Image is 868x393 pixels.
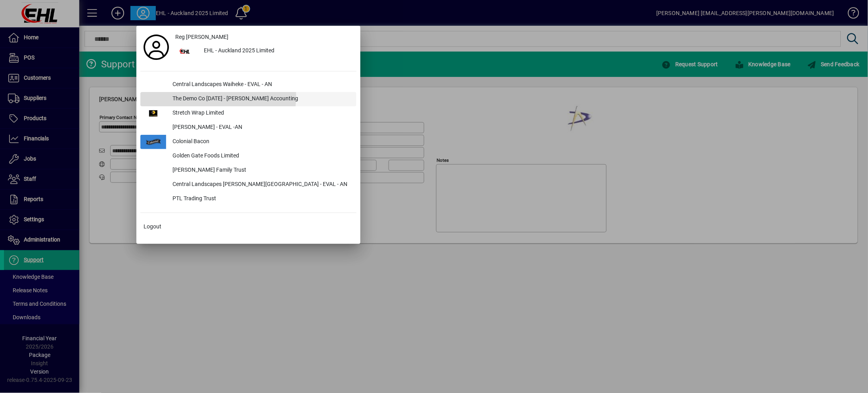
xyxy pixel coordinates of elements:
[140,135,356,149] button: Colonial Bacon
[140,219,356,234] button: Logout
[140,40,172,54] a: Profile
[140,78,356,92] button: Central Landscapes Waiheke - EVAL - AN
[197,44,356,58] div: EHL - Auckland 2025 Limited
[140,149,356,163] button: Golden Gate Foods Limited
[166,92,356,106] div: The Demo Co [DATE] - [PERSON_NAME] Accounting
[166,149,356,163] div: Golden Gate Foods Limited
[166,78,356,92] div: Central Landscapes Waiheke - EVAL - AN
[140,192,356,206] button: PTL Trading Trust
[166,192,356,206] div: PTL Trading Trust
[140,121,356,135] button: [PERSON_NAME] - EVAL -AN
[166,106,356,121] div: Stretch Wrap Limited
[166,135,356,149] div: Colonial Bacon
[166,163,356,178] div: [PERSON_NAME] Family Trust
[166,178,356,192] div: Central Landscapes [PERSON_NAME][GEOGRAPHIC_DATA] - EVAL - AN
[166,121,356,135] div: [PERSON_NAME] - EVAL -AN
[172,44,356,58] button: EHL - Auckland 2025 Limited
[172,30,356,44] a: Reg [PERSON_NAME]
[140,178,356,192] button: Central Landscapes [PERSON_NAME][GEOGRAPHIC_DATA] - EVAL - AN
[140,106,356,121] button: Stretch Wrap Limited
[140,163,356,178] button: [PERSON_NAME] Family Trust
[140,92,356,106] button: The Demo Co [DATE] - [PERSON_NAME] Accounting
[144,222,161,231] span: Logout
[175,33,228,41] span: Reg [PERSON_NAME]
